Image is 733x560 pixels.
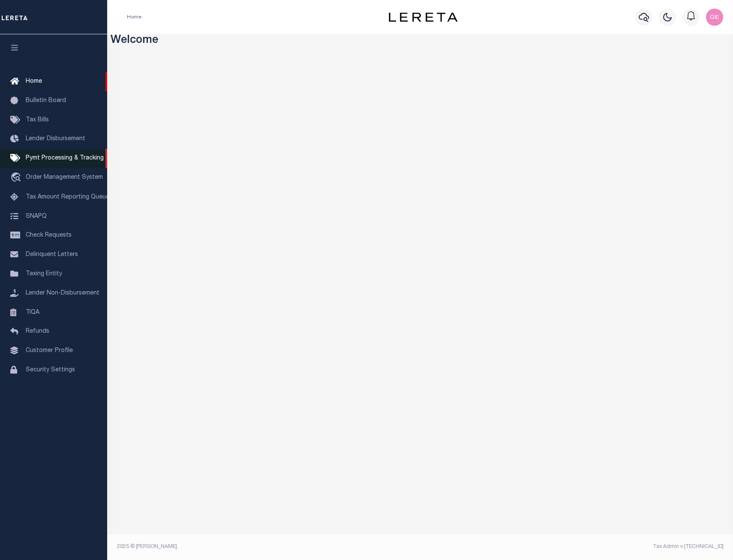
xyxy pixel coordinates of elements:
[26,309,39,315] span: TIQA
[26,252,78,258] span: Delinquent Letters
[26,271,62,277] span: Taxing Entity
[26,213,47,219] span: SNAPQ
[111,34,730,48] h3: Welcome
[26,367,75,373] span: Security Settings
[127,13,141,21] li: Home
[389,12,457,22] img: logo-dark.svg
[706,9,723,26] img: svg+xml;base64,PHN2ZyB4bWxucz0iaHR0cDovL3d3dy53My5vcmcvMjAwMC9zdmciIHBvaW50ZXItZXZlbnRzPSJub25lIi...
[26,194,109,200] span: Tax Amount Reporting Queue
[26,175,103,181] span: Order Management System
[26,117,49,123] span: Tax Bills
[10,172,24,184] i: travel_explore
[26,98,66,104] span: Bulletin Board
[26,232,72,238] span: Check Requests
[26,155,104,161] span: Pymt Processing & Tracking
[26,78,42,84] span: Home
[111,543,421,551] div: 2025 © [PERSON_NAME].
[427,543,724,551] div: Tax Admin v.[TECHNICAL_ID]
[26,136,85,142] span: Lender Disbursement
[26,348,73,354] span: Customer Profile
[26,290,99,296] span: Lender Non-Disbursement
[26,328,49,334] span: Refunds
